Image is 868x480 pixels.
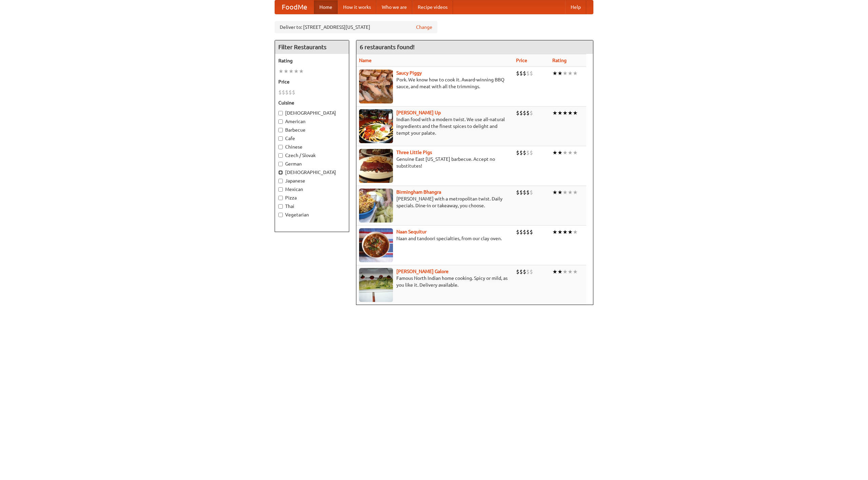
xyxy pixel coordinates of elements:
[516,70,519,77] li: $
[519,109,523,117] li: $
[278,177,346,184] label: Japanese
[396,70,422,76] a: Saucy Piggy
[516,109,519,117] li: $
[563,228,568,236] li: ★
[278,170,283,175] input: [DEMOGRAPHIC_DATA]
[278,152,346,159] label: Czech / Slovak
[552,149,557,156] li: ★
[278,186,346,193] label: Mexican
[292,89,295,96] li: $
[530,70,533,77] li: $
[278,57,346,64] h5: Rating
[557,228,563,236] li: ★
[552,109,557,117] li: ★
[359,275,511,288] p: Famous North Indian home cooking. Spicy or mild, as you like it. Delivery available.
[289,68,294,75] li: ★
[359,235,511,242] p: Naan and tandoori specialties, from our clay oven.
[573,70,578,77] li: ★
[278,179,283,183] input: Japanese
[523,189,526,196] li: $
[563,149,568,156] li: ★
[552,58,567,63] a: Rating
[359,70,393,103] img: saucy.jpg
[359,228,393,262] img: naansequitur.jpg
[412,0,453,14] a: Recipe videos
[278,160,346,167] label: German
[359,268,393,302] img: currygalore.jpg
[278,68,283,75] li: ★
[278,196,283,200] input: Pizza
[523,228,526,236] li: $
[299,68,304,75] li: ★
[519,149,523,156] li: $
[359,116,511,136] p: Indian food with a modern twist. We use all-natural ingredients and the finest spices to delight ...
[523,268,526,275] li: $
[557,189,563,196] li: ★
[573,189,578,196] li: ★
[275,0,314,14] a: FoodMe
[523,70,526,77] li: $
[278,127,346,133] label: Barbecue
[526,109,530,117] li: $
[359,149,393,183] img: littlepigs.jpg
[552,189,557,196] li: ★
[278,136,283,141] input: Cafe
[360,44,415,50] ng-pluralize: 6 restaurants found!
[563,70,568,77] li: ★
[568,70,573,77] li: ★
[526,228,530,236] li: $
[359,76,511,90] p: Pork. We know how to cook it. Award-winning BBQ sauce, and meat with all the trimmings.
[563,268,568,275] li: ★
[396,189,441,195] b: Birmingham Bhangra
[278,194,346,201] label: Pizza
[283,68,289,75] li: ★
[552,70,557,77] li: ★
[530,149,533,156] li: $
[278,162,283,166] input: German
[278,211,346,218] label: Vegetarian
[396,150,432,155] a: Three Little Pigs
[359,189,393,223] img: bhangra.jpg
[573,228,578,236] li: ★
[278,204,283,209] input: Thai
[275,21,437,33] div: Deliver to: [STREET_ADDRESS][US_STATE]
[519,189,523,196] li: $
[278,89,282,96] li: $
[278,110,346,116] label: [DEMOGRAPHIC_DATA]
[282,89,285,96] li: $
[285,89,289,96] li: $
[289,89,292,96] li: $
[396,110,441,115] a: [PERSON_NAME] Up
[516,228,519,236] li: $
[278,145,283,149] input: Chinese
[416,24,432,31] a: Change
[278,128,283,132] input: Barbecue
[530,109,533,117] li: $
[359,109,393,143] img: curryup.jpg
[359,156,511,169] p: Genuine East [US_STATE] barbecue. Accept no substitutes!
[275,40,349,54] h4: Filter Restaurants
[396,269,449,274] b: [PERSON_NAME] Galore
[278,203,346,210] label: Thai
[294,68,299,75] li: ★
[516,149,519,156] li: $
[516,268,519,275] li: $
[278,99,346,106] h5: Cuisine
[552,268,557,275] li: ★
[278,213,283,217] input: Vegetarian
[568,149,573,156] li: ★
[565,0,586,14] a: Help
[557,268,563,275] li: ★
[557,109,563,117] li: ★
[526,70,530,77] li: $
[278,111,283,115] input: [DEMOGRAPHIC_DATA]
[530,228,533,236] li: $
[573,109,578,117] li: ★
[278,119,283,124] input: American
[530,189,533,196] li: $
[278,143,346,150] label: Chinese
[519,70,523,77] li: $
[396,229,427,234] a: Naan Sequitur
